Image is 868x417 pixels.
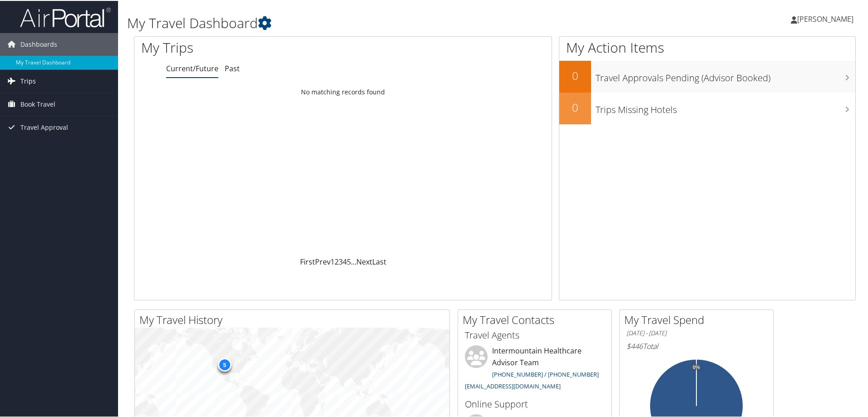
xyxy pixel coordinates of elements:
a: [PERSON_NAME] [791,5,863,32]
span: Travel Approval [20,115,68,138]
span: [PERSON_NAME] [797,13,853,23]
a: 1 [330,256,335,266]
h6: [DATE] - [DATE] [626,328,766,337]
h3: Trips Missing Hotels [596,98,855,115]
h6: Total [626,340,766,350]
td: No matching records found [134,83,552,99]
h3: Travel Approvals Pending (Advisor Booked) [596,66,855,83]
h2: 0 [559,99,591,114]
span: … [351,256,356,266]
h3: Travel Agents [465,328,605,341]
h1: My Travel Dashboard [127,13,617,32]
a: [EMAIL_ADDRESS][DOMAIN_NAME] [465,381,561,389]
a: 5 [347,256,351,266]
a: Current/Future [166,63,218,73]
a: [PHONE_NUMBER] / [PHONE_NUMBER] [492,369,599,378]
h2: My Travel History [139,311,449,327]
a: 0Trips Missing Hotels [559,92,855,123]
h1: My Trips [141,37,371,56]
a: Next [356,256,372,266]
h2: My Travel Contacts [463,311,612,327]
a: Last [372,256,386,266]
h2: My Travel Spend [624,311,773,327]
div: 5 [217,357,231,371]
li: Intermountain Healthcare Advisor Team [460,344,609,393]
a: 4 [343,256,347,266]
a: 2 [335,256,339,266]
tspan: 0% [693,364,700,369]
a: Prev [315,256,330,266]
a: Past [225,63,240,73]
a: First [300,256,315,266]
h3: Online Support [465,397,605,410]
h1: My Action Items [559,37,855,56]
a: 3 [339,256,343,266]
span: Dashboards [20,32,57,55]
img: airportal-logo.png [20,6,111,27]
a: 0Travel Approvals Pending (Advisor Booked) [559,60,855,92]
span: $446 [626,340,643,350]
h2: 0 [559,67,591,83]
span: Trips [20,69,36,92]
span: Book Travel [20,92,55,115]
